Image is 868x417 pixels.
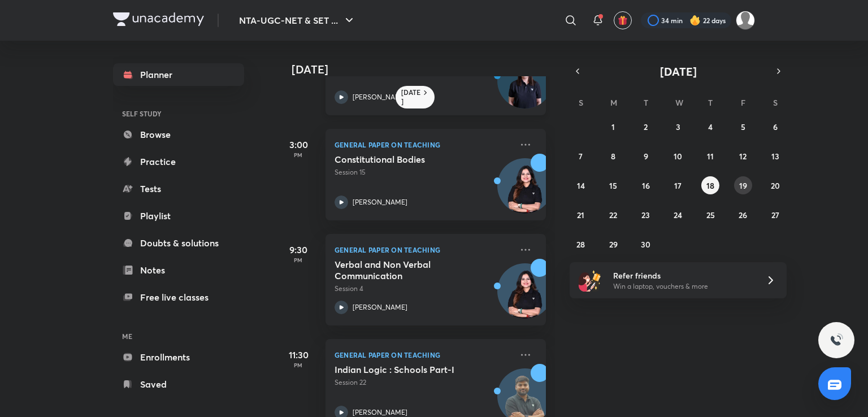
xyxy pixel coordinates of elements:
img: Avatar [498,270,552,324]
h5: 11:30 [276,348,321,362]
a: Tests [113,177,244,200]
p: [PERSON_NAME] [353,197,407,207]
abbr: September 24, 2025 [674,210,682,220]
button: September 21, 2025 [572,206,590,224]
abbr: September 17, 2025 [674,180,682,191]
p: PM [276,151,321,158]
button: September 11, 2025 [701,147,719,165]
button: September 6, 2025 [766,118,784,136]
img: streak [689,15,701,26]
p: General Paper on Teaching [335,243,512,257]
img: Avatar [498,164,552,219]
abbr: September 22, 2025 [609,210,617,220]
abbr: Saturday [773,97,778,108]
abbr: September 12, 2025 [739,151,747,162]
p: Session 15 [335,167,512,177]
abbr: September 29, 2025 [609,239,618,250]
button: September 16, 2025 [637,176,655,194]
p: [PERSON_NAME] [353,92,407,102]
button: September 25, 2025 [701,206,719,224]
p: [PERSON_NAME] [353,302,407,312]
abbr: Sunday [579,97,583,108]
abbr: September 9, 2025 [644,151,648,162]
abbr: September 15, 2025 [609,180,617,191]
p: General Paper on Teaching [335,138,512,151]
img: referral [579,269,601,292]
h5: 3:00 [276,138,321,151]
a: Planner [113,63,244,86]
button: September 15, 2025 [604,176,622,194]
h6: Refer friends [613,270,752,281]
button: September 5, 2025 [734,118,752,136]
a: Playlist [113,205,244,227]
button: September 9, 2025 [637,147,655,165]
abbr: September 8, 2025 [611,151,615,162]
button: September 20, 2025 [766,176,784,194]
button: September 7, 2025 [572,147,590,165]
button: September 30, 2025 [637,235,655,253]
abbr: September 23, 2025 [641,210,650,220]
img: Atia khan [736,11,755,30]
a: Doubts & solutions [113,232,244,254]
abbr: September 2, 2025 [644,121,648,132]
button: [DATE] [585,63,771,79]
a: Practice [113,150,244,173]
button: September 3, 2025 [669,118,687,136]
p: General Paper on Teaching [335,348,512,362]
abbr: September 27, 2025 [771,210,779,220]
a: Browse [113,123,244,146]
abbr: September 6, 2025 [773,121,778,132]
a: Enrollments [113,346,244,368]
abbr: September 14, 2025 [577,180,585,191]
button: September 27, 2025 [766,206,784,224]
abbr: September 1, 2025 [611,121,615,132]
img: Avatar [498,59,552,114]
abbr: September 16, 2025 [642,180,650,191]
button: September 12, 2025 [734,147,752,165]
button: avatar [614,11,632,29]
abbr: September 26, 2025 [739,210,747,220]
button: September 26, 2025 [734,206,752,224]
abbr: September 19, 2025 [739,180,747,191]
h6: ME [113,327,244,346]
p: Session 4 [335,284,512,294]
button: September 4, 2025 [701,118,719,136]
p: Win a laptop, vouchers & more [613,281,752,292]
abbr: September 3, 2025 [676,121,680,132]
button: September 13, 2025 [766,147,784,165]
abbr: Wednesday [675,97,683,108]
h4: [DATE] [292,63,557,76]
h5: Indian Logic : Schools Part-I [335,364,475,375]
button: September 14, 2025 [572,176,590,194]
button: September 23, 2025 [637,206,655,224]
img: Company Logo [113,12,204,26]
abbr: September 18, 2025 [706,180,714,191]
button: September 10, 2025 [669,147,687,165]
abbr: September 21, 2025 [577,210,584,220]
button: September 24, 2025 [669,206,687,224]
button: September 17, 2025 [669,176,687,194]
abbr: September 5, 2025 [741,121,745,132]
button: NTA-UGC-NET & SET ... [232,9,363,32]
p: PM [276,362,321,368]
button: September 18, 2025 [701,176,719,194]
h6: SELF STUDY [113,104,244,123]
a: Free live classes [113,286,244,309]
abbr: Thursday [708,97,713,108]
img: avatar [618,15,628,25]
abbr: September 28, 2025 [576,239,585,250]
abbr: September 7, 2025 [579,151,583,162]
button: September 8, 2025 [604,147,622,165]
a: Notes [113,259,244,281]
a: Saved [113,373,244,396]
span: [DATE] [660,64,697,79]
button: September 1, 2025 [604,118,622,136]
img: ttu [830,333,843,347]
h6: [DATE] [401,88,421,106]
abbr: September 25, 2025 [706,210,715,220]
abbr: September 20, 2025 [771,180,780,191]
abbr: September 11, 2025 [707,151,714,162]
abbr: September 30, 2025 [641,239,650,250]
button: September 22, 2025 [604,206,622,224]
abbr: Friday [741,97,745,108]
